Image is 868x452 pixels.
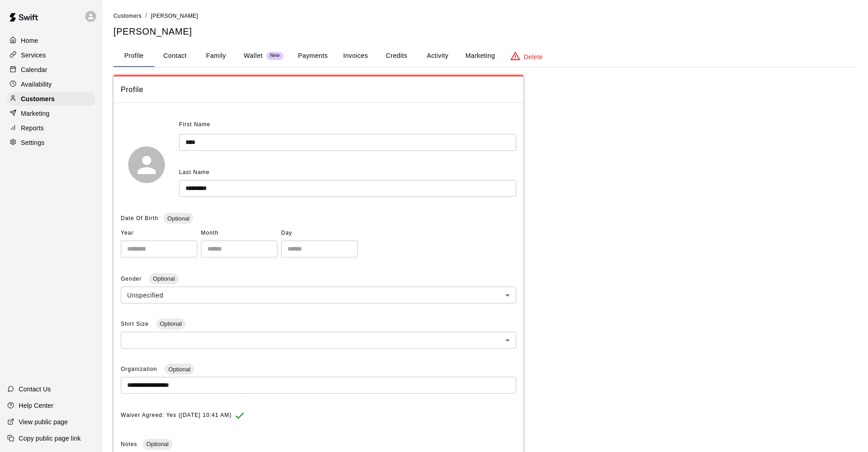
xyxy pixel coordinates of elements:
[121,215,158,221] span: Date Of Birth
[121,441,137,447] span: Notes
[458,45,502,67] button: Marketing
[267,53,283,59] span: New
[19,385,51,394] p: Contact Us
[19,434,81,443] p: Copy public page link
[21,123,44,133] p: Reports
[164,215,193,222] span: Optional
[113,45,857,67] div: basic tabs example
[7,107,95,120] a: Marketing
[145,11,147,21] li: /
[19,417,68,426] p: View public page
[113,26,857,38] h5: [PERSON_NAME]
[7,121,95,135] a: Reports
[121,408,231,423] span: Waiver Agreed: Yes ([DATE] 10:41 AM)
[113,13,142,19] span: Customers
[417,45,458,67] button: Activity
[113,45,154,67] button: Profile
[121,276,144,282] span: Gender
[179,169,210,175] span: Last Name
[121,226,197,241] span: Year
[121,287,516,303] div: Unspecified
[164,366,194,373] span: Optional
[21,65,47,74] p: Calendar
[7,48,95,62] a: Services
[201,226,277,241] span: Month
[195,45,236,67] button: Family
[21,138,45,147] p: Settings
[21,109,50,118] p: Marketing
[149,275,178,282] span: Optional
[335,45,376,67] button: Invoices
[7,63,95,77] a: Calendar
[7,136,95,149] a: Settings
[179,118,211,132] span: First Name
[376,45,417,67] button: Credits
[21,80,52,89] p: Availability
[156,320,185,327] span: Optional
[7,34,95,47] a: Home
[154,45,195,67] button: Contact
[7,77,95,91] a: Availability
[281,226,358,241] span: Day
[143,441,172,447] span: Optional
[524,52,543,62] p: Delete
[121,321,151,327] span: Shirt Size
[244,51,263,61] p: Wallet
[21,36,38,45] p: Home
[113,12,142,19] a: Customers
[113,11,857,21] nav: breadcrumb
[21,94,55,103] p: Customers
[21,51,46,60] p: Services
[121,84,516,96] span: Profile
[7,92,95,106] a: Customers
[19,401,53,410] p: Help Center
[151,13,198,19] span: [PERSON_NAME]
[121,366,159,372] span: Organization
[291,45,335,67] button: Payments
